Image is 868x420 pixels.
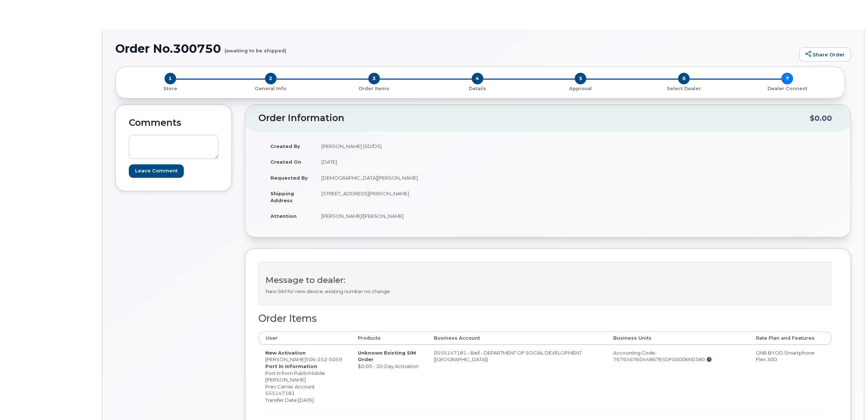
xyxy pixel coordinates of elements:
th: Products [351,332,427,345]
td: GNB BYOD Smartphone Flex 30D [749,345,831,408]
span: 2 [265,73,277,84]
strong: Shipping Address [270,191,294,203]
strong: Requested By [270,175,308,181]
span: 1 [165,73,176,84]
td: 0555147181 - Bell - DEPARTMENT OF SOCIAL DEVELOPMENT ([GEOGRAPHIC_DATA]) [427,345,607,408]
a: 2 General Info [219,84,322,92]
a: 3 Order Items [322,84,426,92]
td: [PERSON_NAME]/[PERSON_NAME] [315,208,543,224]
th: User [259,332,351,345]
th: Business Account [427,332,607,345]
p: Order Items [325,85,423,92]
h2: Order Information [258,113,810,123]
span: 4 [472,73,483,84]
h1: Order No.300750 [115,42,796,55]
strong: New Activation [265,350,306,356]
p: Store [124,85,216,92]
a: 1 Store [122,84,219,92]
div: Accounting Code: 76765676044867ESDF0000EN0380 [613,349,743,363]
th: Business Units [607,332,750,345]
a: Share Order [799,47,851,62]
span: 252 [316,356,327,362]
a: 6 Select Dealer [632,84,736,92]
span: 3 [368,73,380,84]
span: 6 [678,73,690,84]
p: Select Dealer [635,85,733,92]
span: 506 [306,356,342,362]
td: [DATE] [315,154,543,170]
td: [PERSON_NAME] (SD/DS) [315,138,543,154]
h2: Order Items [258,313,832,324]
td: [DEMOGRAPHIC_DATA][PERSON_NAME] [315,170,543,186]
td: [PERSON_NAME] [259,345,351,408]
th: Rate Plan and Features [749,332,831,345]
td: [STREET_ADDRESS][PERSON_NAME] [315,185,543,208]
strong: Unknown Existing SIM Order [358,350,416,363]
p: General Info [222,85,320,92]
strong: Attention [270,213,297,219]
span: 5 [575,73,586,84]
p: Approval [532,85,629,92]
span: 5059 [327,356,342,362]
td: $0.00 - 30-Day Activation [351,345,427,408]
strong: Created By [270,143,300,149]
h3: Message to dealer: [266,276,824,285]
strong: Created On [270,159,301,165]
small: (awaiting to be shipped) [225,42,286,53]
h2: Comments [129,118,218,128]
p: Details [429,85,526,92]
dt: Port In Information [265,363,345,370]
a: 4 Details [426,84,529,92]
div: $0.00 [810,111,832,125]
dd: Port In from PublicMobile [PERSON_NAME] Prev Carrier Account 555147181 Transfer Date [DATE] [265,370,345,404]
p: New SIM for new device, existing number no change [266,288,824,295]
a: 5 Approval [529,84,632,92]
input: Leave Comment [129,164,184,178]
